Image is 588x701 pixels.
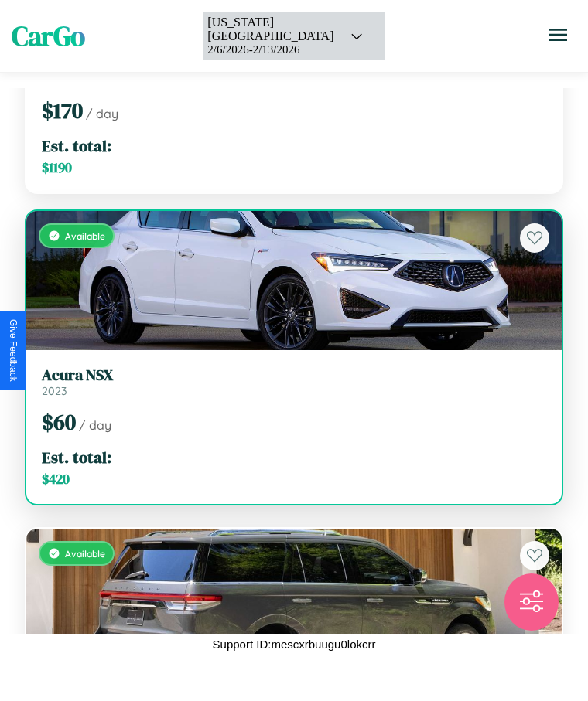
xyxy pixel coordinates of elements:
[12,18,85,55] span: CarGo
[42,470,70,488] span: $ 420
[42,96,83,125] span: $ 170
[42,366,546,398] a: Acura NSX2023
[42,446,111,468] span: Est. total:
[42,134,111,157] span: Est. total:
[65,548,105,560] span: Available
[42,407,76,437] span: $ 60
[65,230,105,242] span: Available
[42,384,67,398] span: 2023
[42,158,72,177] span: $ 1190
[213,634,376,655] p: Support ID: mescxrbuugu0lokcrr
[207,43,333,56] div: 2 / 6 / 2026 - 2 / 13 / 2026
[42,366,546,384] h3: Acura NSX
[86,106,118,121] span: / day
[8,319,19,382] div: Give Feedback
[207,15,333,43] div: [US_STATE][GEOGRAPHIC_DATA]
[79,417,111,433] span: / day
